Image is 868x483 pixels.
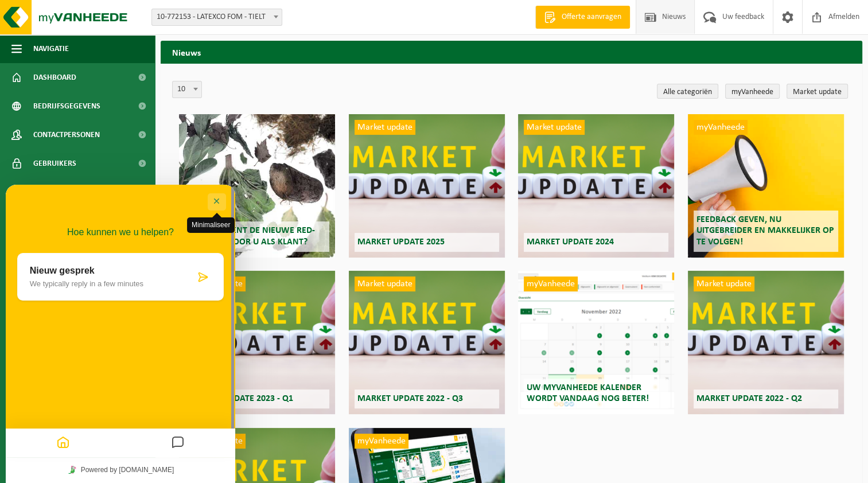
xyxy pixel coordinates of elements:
[179,114,335,258] a: Wat betekent de nieuwe RED-richtlijn voor u als klant?
[694,120,748,135] span: myVanheede
[688,114,844,258] a: myVanheede Feedback geven, nu uitgebreider en makkelijker op te volgen!
[188,226,315,246] span: Wat betekent de nieuwe RED-richtlijn voor u als klant?
[33,34,69,63] span: Navigatie
[355,120,415,135] span: Market update
[161,41,862,63] h2: Nieuws
[357,237,445,247] span: Market update 2025
[173,81,201,98] span: 10
[527,237,614,247] span: Market update 2024
[355,276,415,291] span: Market update
[48,247,67,270] button: Home
[696,215,834,246] span: Feedback geven, nu uitgebreider en makkelijker op te volgen!
[518,271,674,414] a: myVanheede Uw myVanheede kalender wordt vandaag nog beter!
[33,63,76,92] span: Dashboard
[518,114,674,258] a: Market update Market update 2024
[172,81,202,98] span: 10
[33,92,100,120] span: Bedrijfsgegevens
[527,383,649,403] span: Uw myVanheede kalender wordt vandaag nog beter!
[188,394,293,403] span: Market update 2023 - Q1
[33,149,76,178] span: Gebruikers
[657,84,718,99] a: Alle categoriën
[357,394,463,403] span: Market update 2022 - Q3
[696,394,802,403] span: Market update 2022 - Q2
[349,114,505,258] a: Market update Market update 2025
[162,247,182,270] button: Messages
[688,271,844,414] a: Market update Market update 2022 - Q2
[524,120,585,135] span: Market update
[349,271,505,414] a: Market update Market update 2022 - Q3
[33,120,100,149] span: Contactpersonen
[58,278,172,293] a: Powered by [DOMAIN_NAME]
[6,185,235,483] iframe: chat widget
[151,9,282,26] span: 10-772153 - LATEXCO FOM - TIELT
[694,276,754,291] span: Market update
[787,84,848,99] a: Market update
[559,11,624,23] span: Offerte aanvragen
[33,178,78,207] span: Contracten
[179,271,335,414] a: Market update Market update 2023 - Q1
[63,281,71,289] img: Tawky_16x16.svg
[355,434,408,449] span: myVanheede
[535,6,630,29] a: Offerte aanvragen
[725,84,780,99] a: myVanheede
[524,276,578,291] span: myVanheede
[152,9,282,25] span: 10-772153 - LATEXCO FOM - TIELT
